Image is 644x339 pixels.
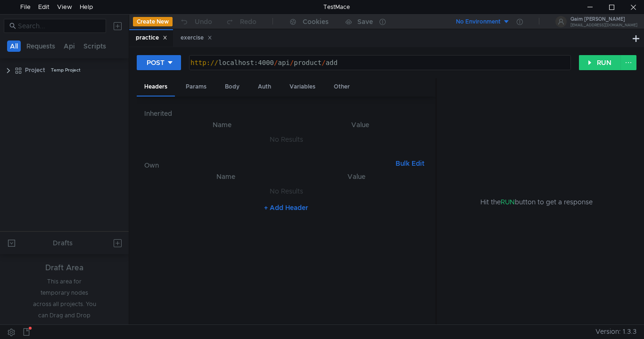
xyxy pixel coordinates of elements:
[282,78,323,96] div: Variables
[137,78,175,97] div: Headers
[18,21,100,31] input: Search...
[260,202,312,213] button: + Add Header
[159,171,292,182] th: Name
[61,40,78,52] button: Api
[595,325,636,339] span: Version: 1.3.3
[270,135,303,144] nz-embed-empty: No Results
[456,17,501,26] div: No Environment
[136,33,167,43] div: practice
[326,78,357,96] div: Other
[219,15,263,29] button: Redo
[24,40,58,52] button: Requests
[133,17,173,26] button: Create New
[25,63,45,77] div: Project
[144,160,392,171] h6: Own
[217,78,247,96] div: Body
[7,40,21,52] button: All
[173,15,219,29] button: Undo
[501,198,515,206] span: RUN
[570,24,637,27] div: [EMAIL_ADDRESS][DOMAIN_NAME]
[445,14,510,29] button: No Environment
[178,78,214,96] div: Params
[137,55,181,70] button: POST
[144,108,428,119] h6: Inherited
[570,17,637,22] div: Qaim [PERSON_NAME]
[303,16,329,27] div: Cookies
[240,16,256,27] div: Redo
[292,171,421,182] th: Value
[81,40,109,52] button: Scripts
[357,18,373,25] div: Save
[195,16,212,27] div: Undo
[579,55,621,70] button: RUN
[181,33,212,43] div: exercise
[270,187,303,195] nz-embed-empty: No Results
[147,57,165,68] div: POST
[152,119,292,130] th: Name
[292,119,428,130] th: Value
[250,78,279,96] div: Auth
[480,197,593,207] span: Hit the button to get a response
[53,237,73,249] div: Drafts
[51,63,81,77] div: Temp Project
[392,158,428,169] button: Bulk Edit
